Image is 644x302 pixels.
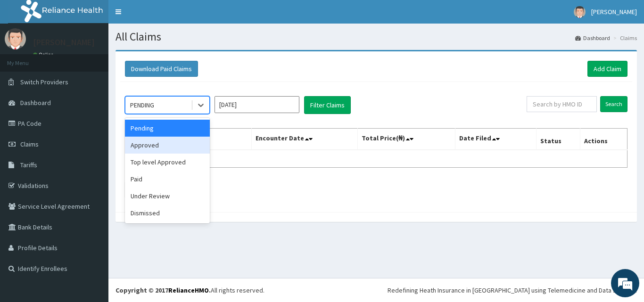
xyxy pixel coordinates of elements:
div: Paid [125,171,210,188]
div: Approved [125,137,210,154]
th: Total Price(₦) [357,129,455,150]
div: Dismissed [125,204,210,221]
a: RelianceHMO [168,286,209,294]
li: Claims [611,34,637,42]
span: Switch Providers [20,78,68,86]
a: Online [33,51,56,58]
input: Search [600,96,627,112]
input: Select Month and Year [215,96,299,113]
th: Date Filed [455,129,537,150]
footer: All rights reserved. [108,278,644,302]
div: Redefining Heath Insurance in [GEOGRAPHIC_DATA] using Telemedicine and Data Science! [388,286,637,295]
img: User Image [574,6,586,18]
img: User Image [5,28,26,49]
span: [PERSON_NAME] [591,8,637,16]
p: [PERSON_NAME] [33,38,95,47]
th: Status [537,129,580,150]
h1: All Claims [116,31,637,43]
input: Search by HMO ID [527,96,597,112]
button: Download Paid Claims [125,61,198,77]
div: Under Review [125,188,210,204]
th: Actions [580,129,627,150]
span: Dashboard [20,98,51,107]
div: Top level Approved [125,154,210,171]
a: Add Claim [587,61,627,77]
strong: Copyright © 2017 . [116,286,211,294]
div: Pending [125,120,210,137]
span: Claims [20,140,39,148]
a: Dashboard [575,34,610,42]
span: Tariffs [20,161,37,169]
div: PENDING [130,100,154,110]
button: Filter Claims [304,96,351,114]
th: Encounter Date [252,129,357,150]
